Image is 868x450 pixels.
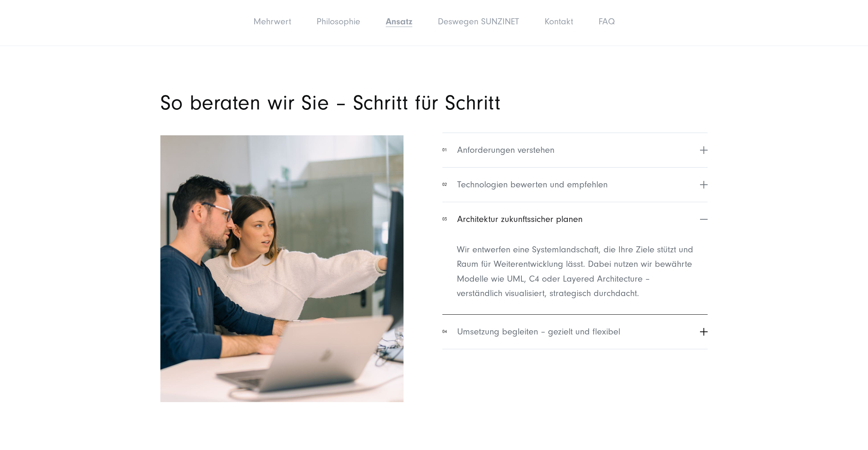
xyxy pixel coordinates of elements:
[457,178,608,192] span: Technologien bewerten und empfehlen
[253,16,291,27] a: Mehrwert
[457,212,583,226] span: Architektur zukunftssicher planen
[160,92,708,114] h2: So beraten wir Sie – Schritt für Schritt
[442,202,708,236] button: 03Architektur zukunftssicher planen
[442,216,447,223] span: 03
[457,242,693,301] p: Wir entwerfen eine Systemlandschaft, die Ihre Ziele stützt und Raum für Weiterentwicklung lässt. ...
[442,328,447,335] span: 04
[457,143,554,157] span: Anforderungen verstehen
[317,16,360,27] a: Philosophie
[386,16,412,27] a: Ansatz
[442,133,708,167] button: 01Anforderungen verstehen
[160,135,404,402] img: Mann und Frau diskutieren Arbeit am Bildschirm | Business Plattform Strategie und Beratung von SU...
[457,325,620,339] span: Umsetzung begleiten – gezielt und flexibel
[442,314,708,349] button: 04Umsetzung begleiten – gezielt und flexibel
[442,167,708,202] button: 02Technologien bewerten und empfehlen
[442,181,447,188] span: 02
[438,16,519,27] a: Deswegen SUNZINET
[442,147,447,154] span: 01
[545,16,573,27] a: Kontakt
[599,16,615,27] a: FAQ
